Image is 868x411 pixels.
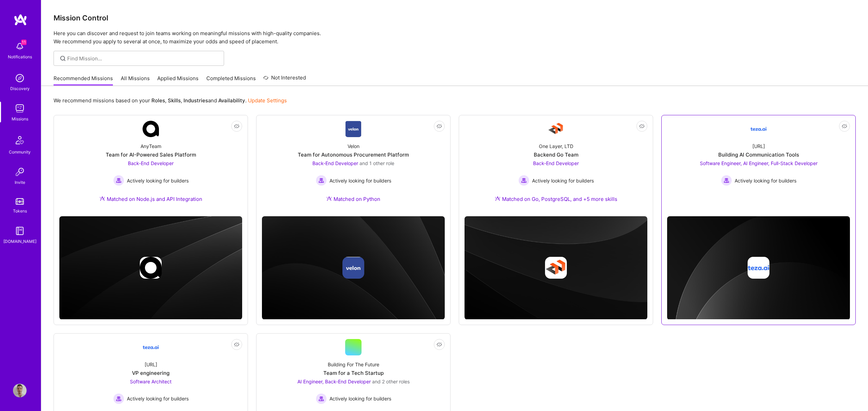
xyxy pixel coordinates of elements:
h3: Mission Control [54,14,856,22]
div: Tokens [13,207,27,215]
img: Company logo [748,257,769,279]
img: Company Logo [143,121,159,137]
img: tokens [16,198,24,205]
div: Team for a Tech Startup [323,369,384,377]
img: cover [59,216,242,320]
b: Skills [168,97,181,104]
div: Velon [348,143,359,150]
input: Find Mission... [67,55,219,62]
div: Building AI Communication Tools [718,151,799,158]
div: Matched on Node.js and API Integration [100,195,202,203]
img: Ateam Purple Icon [100,196,105,201]
p: We recommend missions based on your , , and . [54,97,287,104]
b: Industries [183,97,208,104]
a: Recommended Missions [54,75,113,86]
i: icon EyeClosed [234,342,239,347]
span: and 1 other role [359,160,394,166]
div: Team for Autonomous Procurement Platform [298,151,409,158]
span: 11 [21,40,27,45]
img: bell [13,40,27,53]
div: Invite [15,179,25,186]
i: icon SearchGrey [59,55,67,62]
div: One Layer, LTD [539,143,573,150]
img: Company logo [140,257,162,279]
div: Backend Go Team [534,151,578,158]
div: Notifications [8,53,32,60]
img: Company Logo [548,121,564,137]
img: Actively looking for builders [316,175,327,186]
a: Not Interested [263,74,306,86]
div: Matched on Go, PostgreSQL, and +5 more skills [495,195,617,203]
img: User Avatar [13,384,27,397]
img: Actively looking for builders [721,175,732,186]
img: Actively looking for builders [518,175,529,186]
div: Matched on Python [326,195,380,203]
span: Back-End Developer [533,160,579,166]
b: Roles [151,97,165,104]
span: Actively looking for builders [532,177,594,184]
i: icon EyeClosed [842,123,847,129]
img: Company Logo [750,121,767,137]
img: Company Logo [345,121,362,137]
i: icon EyeClosed [437,123,442,129]
a: Company Logo[URL]Building AI Communication ToolsSoftware Engineer, AI Engineer, Full-Stack Develo... [667,121,850,211]
a: Applied Missions [157,75,198,86]
img: Invite [13,165,27,179]
a: Update Settings [248,97,287,104]
span: Back-End Developer [128,160,174,166]
img: Ateam Purple Icon [326,196,332,201]
span: Actively looking for builders [329,177,391,184]
div: Missions [12,115,28,122]
span: Actively looking for builders [127,177,189,184]
div: Community [9,148,31,156]
img: teamwork [13,102,27,115]
span: Actively looking for builders [127,395,189,402]
a: Company LogoAnyTeamTeam for AI-Powered Sales PlatformBack-End Developer Actively looking for buil... [59,121,242,211]
div: Team for AI-Powered Sales Platform [106,151,196,158]
img: cover [262,216,445,320]
img: Company logo [342,257,364,279]
img: Actively looking for builders [113,393,124,404]
a: Completed Missions [206,75,256,86]
p: Here you can discover and request to join teams working on meaningful missions with high-quality ... [54,29,856,46]
div: [URL] [752,143,765,150]
img: Community [12,132,28,148]
img: guide book [13,224,27,238]
img: cover [667,216,850,320]
div: [DOMAIN_NAME] [3,238,36,245]
div: [URL] [145,361,157,368]
img: Company Logo [143,339,159,355]
i: icon EyeClosed [437,342,442,347]
div: Building For The Future [328,361,379,368]
span: Software Architect [130,379,172,384]
a: All Missions [121,75,150,86]
i: icon EyeClosed [234,123,239,129]
img: discovery [13,71,27,85]
span: Actively looking for builders [735,177,796,184]
span: AI Engineer, Back-End Developer [297,379,371,384]
div: VP engineering [132,369,170,377]
div: Discovery [10,85,30,92]
img: cover [465,216,647,320]
a: Company LogoVelonTeam for Autonomous Procurement PlatformBack-End Developer and 1 other roleActiv... [262,121,445,211]
div: AnyTeam [141,143,161,150]
b: Availability [218,97,245,104]
span: Software Engineer, AI Engineer, Full-Stack Developer [700,160,818,166]
span: and 2 other roles [372,379,410,384]
span: Back-End Developer [312,160,358,166]
a: Company LogoOne Layer, LTDBackend Go TeamBack-End Developer Actively looking for buildersActively... [465,121,647,211]
span: Actively looking for builders [329,395,391,402]
i: icon EyeClosed [639,123,645,129]
img: Actively looking for builders [316,393,327,404]
img: logo [14,14,27,26]
img: Actively looking for builders [113,175,124,186]
a: User Avatar [11,384,28,397]
img: Ateam Purple Icon [495,196,500,201]
img: Company logo [545,257,567,279]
